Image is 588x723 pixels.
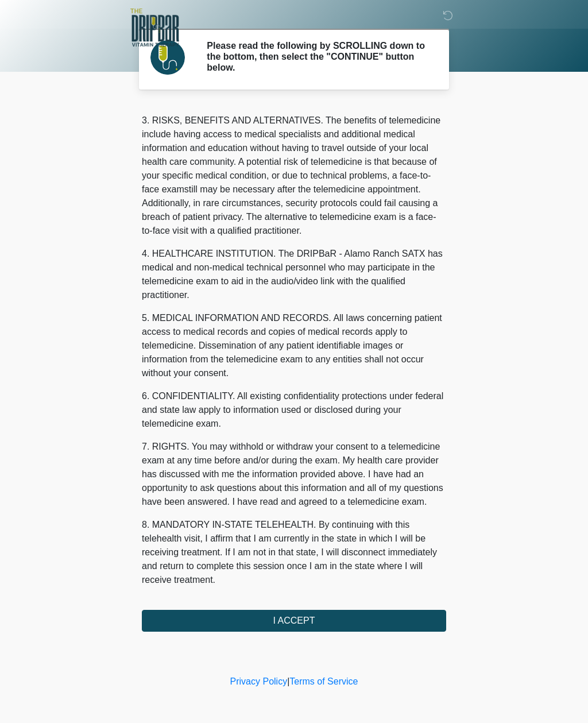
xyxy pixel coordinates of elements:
[150,40,185,75] img: Agent Avatar
[230,676,288,686] a: Privacy Policy
[142,610,446,632] button: I ACCEPT
[289,676,358,686] a: Terms of Service
[142,114,446,238] p: 3. RISKS, BENEFITS AND ALTERNATIVES. The benefits of telemedicine include having access to medica...
[142,311,446,380] p: 5. MEDICAL INFORMATION AND RECORDS. All laws concerning patient access to medical records and cop...
[207,40,429,74] h2: Please read the following by SCROLLING down to the bottom, then select the "CONTINUE" button below.
[142,518,446,587] p: 8. MANDATORY IN-STATE TELEHEALTH. By continuing with this telehealth visit, I affirm that I am cu...
[130,9,179,47] img: The DRIPBaR - Alamo Ranch SATX Logo
[142,247,446,302] p: 4. HEALTHCARE INSTITUTION. The DRIPBaR - Alamo Ranch SATX has medical and non-medical technical p...
[142,389,446,431] p: 6. CONFIDENTIALITY. All existing confidentiality protections under federal and state law apply to...
[142,440,446,509] p: 7. RIGHTS. You may withhold or withdraw your consent to a telemedicine exam at any time before an...
[287,676,289,686] a: |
